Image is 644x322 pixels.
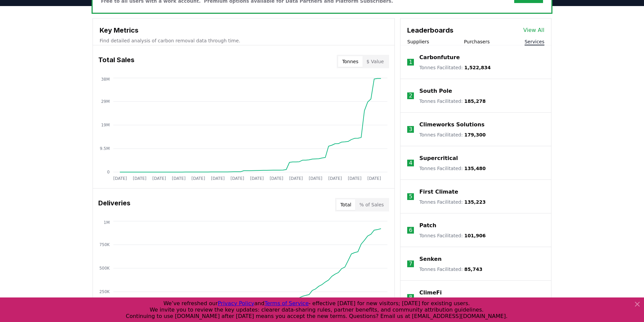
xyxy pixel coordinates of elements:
[107,170,110,174] tspan: 0
[419,165,486,172] p: Tonnes Facilitated :
[100,37,388,44] p: Find detailed analysis of carbon removal data through time.
[464,132,486,137] span: 179,300
[409,125,412,133] p: 3
[409,58,412,66] p: 1
[419,98,486,105] p: Tonnes Facilitated :
[133,176,147,181] tspan: [DATE]
[152,176,166,181] tspan: [DATE]
[367,176,381,181] tspan: [DATE]
[523,26,544,34] a: View All
[409,92,412,100] p: 2
[419,199,486,205] p: Tonnes Facilitated :
[363,56,388,67] button: $ Value
[409,193,412,201] p: 5
[98,198,130,211] h3: Deliveries
[99,289,110,294] tspan: 250K
[101,77,110,82] tspan: 38M
[100,25,388,35] h3: Key Metrics
[289,176,303,181] tspan: [DATE]
[348,176,362,181] tspan: [DATE]
[101,99,110,104] tspan: 29M
[250,176,264,181] tspan: [DATE]
[419,232,486,239] p: Tonnes Facilitated :
[464,267,482,272] span: 85,743
[419,222,436,230] a: Patch
[419,289,442,297] a: ClimeFi
[101,123,110,127] tspan: 19M
[113,176,127,181] tspan: [DATE]
[409,159,412,167] p: 4
[99,266,110,271] tspan: 500K
[407,38,429,45] button: Suppliers
[355,199,388,210] button: % of Sales
[192,176,205,181] tspan: [DATE]
[104,220,110,225] tspan: 1M
[419,121,484,129] a: Climeworks Solutions
[419,255,441,263] a: Senken
[419,188,458,196] a: First Climate
[100,146,110,151] tspan: 9.5M
[230,176,244,181] tspan: [DATE]
[419,53,460,62] a: Carbonfuture
[99,242,110,247] tspan: 750K
[419,87,452,95] a: South Pole
[419,154,458,162] a: Supercritical
[464,233,486,238] span: 101,906
[407,25,453,35] h3: Leaderboards
[309,176,322,181] tspan: [DATE]
[419,266,482,273] p: Tonnes Facilitated :
[464,166,486,171] span: 135,480
[464,38,490,45] button: Purchasers
[338,56,362,67] button: Tonnes
[172,176,186,181] tspan: [DATE]
[464,98,486,104] span: 185,278
[419,64,491,71] p: Tonnes Facilitated :
[409,260,412,268] p: 7
[98,55,135,68] h3: Total Sales
[211,176,225,181] tspan: [DATE]
[464,199,486,205] span: 135,223
[525,38,544,45] button: Services
[409,293,412,301] p: 8
[336,199,356,210] button: Total
[270,176,283,181] tspan: [DATE]
[419,131,486,138] p: Tonnes Facilitated :
[464,65,491,70] span: 1,522,834
[409,226,412,234] p: 6
[328,176,342,181] tspan: [DATE]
